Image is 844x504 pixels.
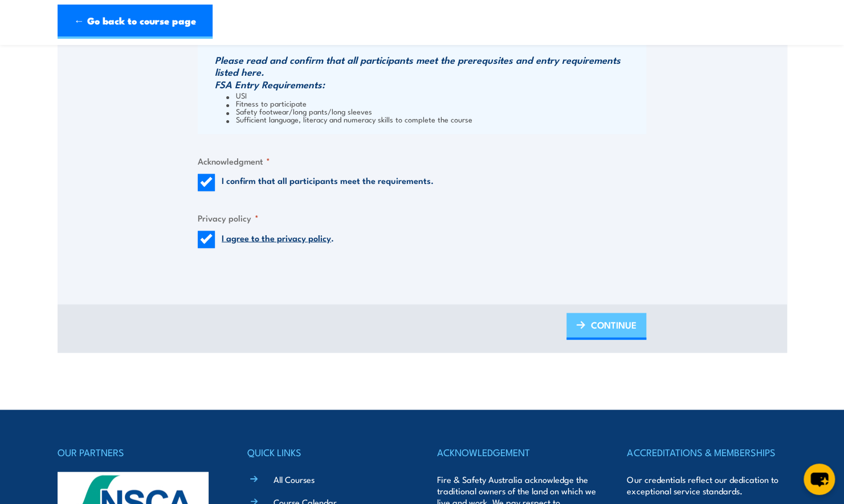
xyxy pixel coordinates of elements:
[222,231,331,243] a: I agree to the privacy policy
[226,106,643,114] li: Safety footwear/long pants/long sleeves
[627,473,786,496] p: Our credentials reflect our dedication to exceptional service standards.
[58,444,217,460] h4: OUR PARTNERS
[222,174,434,191] label: I confirm that all participants meet the requirements.
[226,99,643,106] li: Fitness to participate
[215,78,643,89] h3: FSA Entry Requirements:
[591,309,637,339] span: CONTINUE
[215,54,643,77] h3: Please read and confirm that all participants meet the prerequsites and entry requirements listed...
[222,231,334,248] label: .
[226,114,643,122] li: Sufficient language, literacy and numeracy skills to complete the course
[247,444,407,460] h4: QUICK LINKS
[58,5,213,39] a: ← Go back to course page
[804,464,835,495] button: chat-button
[198,211,259,224] legend: Privacy policy
[198,154,270,167] legend: Acknowledgment
[627,444,786,460] h4: ACCREDITATIONS & MEMBERSHIPS
[437,444,597,460] h4: ACKNOWLEDGEMENT
[274,473,315,485] a: All Courses
[566,313,646,339] a: CONTINUE
[226,91,643,99] li: USI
